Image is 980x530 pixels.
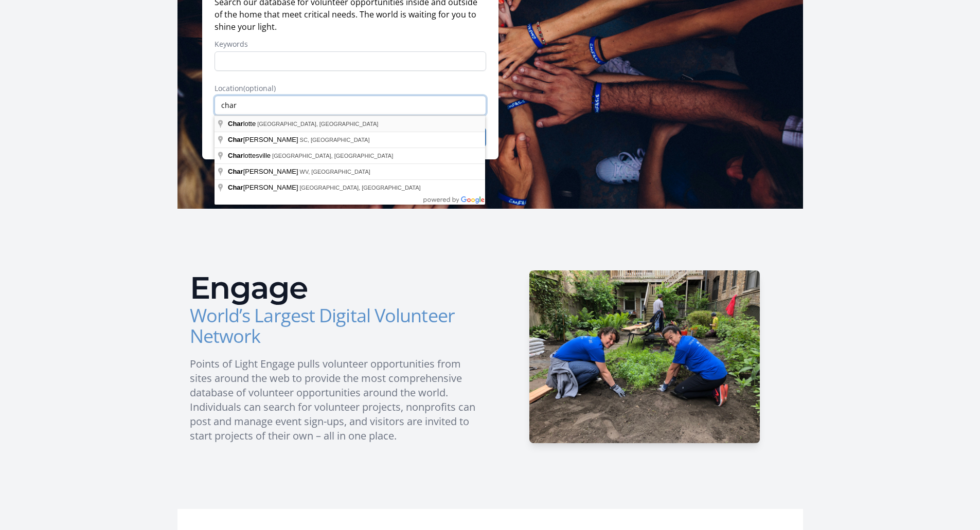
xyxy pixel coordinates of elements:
[228,152,243,159] span: Char
[300,137,370,143] span: SC, [GEOGRAPHIC_DATA]
[300,169,370,175] span: WV, [GEOGRAPHIC_DATA]
[243,83,276,93] span: (optional)
[529,270,760,443] img: HCSC-H_1.JPG
[228,184,243,191] span: Char
[257,121,378,127] span: [GEOGRAPHIC_DATA], [GEOGRAPHIC_DATA]
[190,305,482,346] h3: World’s Largest Digital Volunteer Network
[228,184,300,191] span: [PERSON_NAME]
[190,272,482,303] h2: Engage
[228,120,243,127] span: Char
[215,39,486,49] label: Keywords
[215,96,486,115] input: Enter a location
[228,152,272,159] span: lottesville
[190,357,482,443] p: Points of Light Engage pulls volunteer opportunities from sites around the web to provide the mos...
[228,136,243,143] span: Char
[272,153,393,159] span: [GEOGRAPHIC_DATA], [GEOGRAPHIC_DATA]
[228,136,300,143] span: [PERSON_NAME]
[228,120,257,127] span: lotte
[228,168,243,175] span: Char
[228,168,300,175] span: [PERSON_NAME]
[215,83,486,94] label: Location
[300,185,421,191] span: [GEOGRAPHIC_DATA], [GEOGRAPHIC_DATA]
